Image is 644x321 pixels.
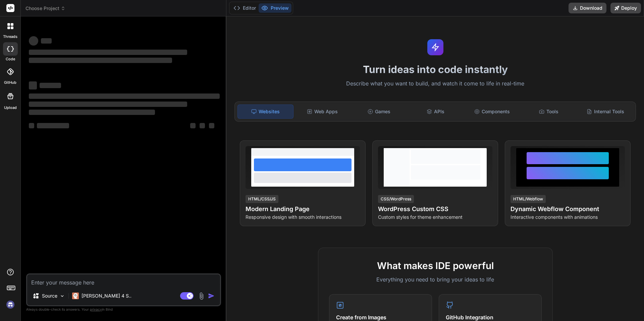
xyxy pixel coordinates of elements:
p: Responsive design with smooth interactions [246,214,360,220]
h4: Modern Landing Page [246,204,360,214]
span: Choose Project [25,5,65,12]
span: ‌ [40,83,61,88]
span: ‌ [209,123,214,128]
label: Upload [4,105,17,111]
label: code [6,56,15,62]
p: Always double-check its answers. Your in Bind [26,306,221,313]
p: Custom styles for theme enhancement [378,214,492,220]
button: Preview [259,3,291,13]
h4: Dynamic Webflow Component [511,204,625,214]
h4: WordPress Custom CSS [378,204,492,214]
img: attachment [198,292,205,300]
span: ‌ [37,123,69,128]
button: Deploy [610,3,641,13]
span: ‌ [29,110,155,115]
h2: What makes IDE powerful [329,259,542,273]
div: APIs [408,105,463,119]
p: Interactive components with animations [511,214,625,220]
div: Web Apps [295,105,350,119]
p: Describe what you want to build, and watch it come to life in real-time [230,79,640,88]
div: Internal Tools [578,105,633,119]
span: ‌ [29,50,187,55]
button: Download [569,3,606,13]
div: HTML/Webflow [511,195,546,203]
img: Claude 4 Sonnet [72,293,79,299]
p: Source [42,293,57,299]
span: ‌ [29,93,220,99]
p: [PERSON_NAME] 4 S.. [82,293,131,299]
div: Components [465,105,520,119]
span: ‌ [29,81,37,89]
span: ‌ [29,36,38,46]
div: Websites [237,105,293,119]
div: CSS/WordPress [378,195,414,203]
span: ‌ [29,102,187,107]
span: ‌ [190,123,196,128]
button: Editor [231,3,259,13]
img: icon [208,293,215,299]
p: Everything you need to bring your ideas to life [329,275,542,283]
div: HTML/CSS/JS [246,195,278,203]
img: Pick Models [59,293,65,299]
label: GitHub [4,80,16,85]
div: Games [352,105,407,119]
img: signin [5,299,16,310]
span: privacy [90,307,102,311]
label: threads [3,34,17,40]
span: ‌ [200,123,205,128]
h1: Turn ideas into code instantly [230,63,640,75]
span: ‌ [41,38,52,44]
div: Tools [521,105,577,119]
span: ‌ [29,58,172,63]
span: ‌ [29,123,34,128]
